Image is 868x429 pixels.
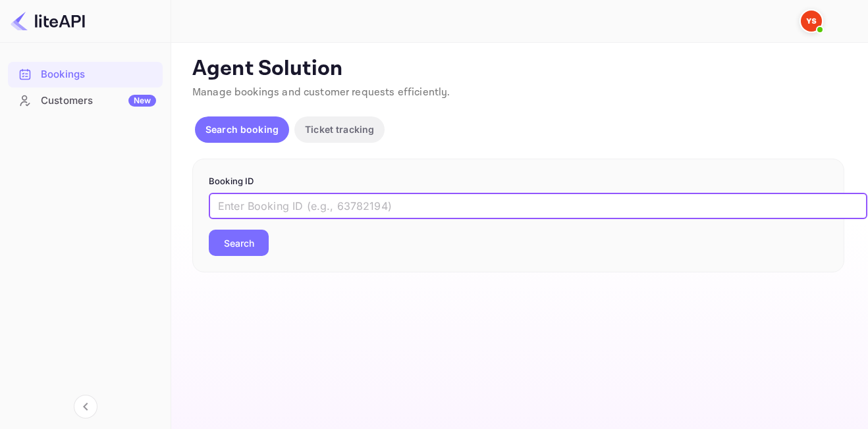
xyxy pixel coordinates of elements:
[8,62,163,88] div: Bookings
[41,67,156,82] div: Bookings
[8,62,163,86] a: Bookings
[11,11,85,32] img: LiteAPI logo
[41,93,156,109] div: Customers
[8,88,163,113] a: CustomersNew
[305,122,374,136] p: Ticket tracking
[209,175,828,188] p: Booking ID
[192,86,450,99] span: Manage bookings and customer requests efficiently.
[209,230,269,256] button: Search
[8,88,163,114] div: CustomersNew
[205,122,279,136] p: Search booking
[209,193,867,219] input: Enter Booking ID (e.g., 63782194)
[74,395,97,418] button: Collapse navigation
[801,11,822,32] img: Yandex Support
[192,56,844,82] p: Agent Solution
[128,95,156,107] div: New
